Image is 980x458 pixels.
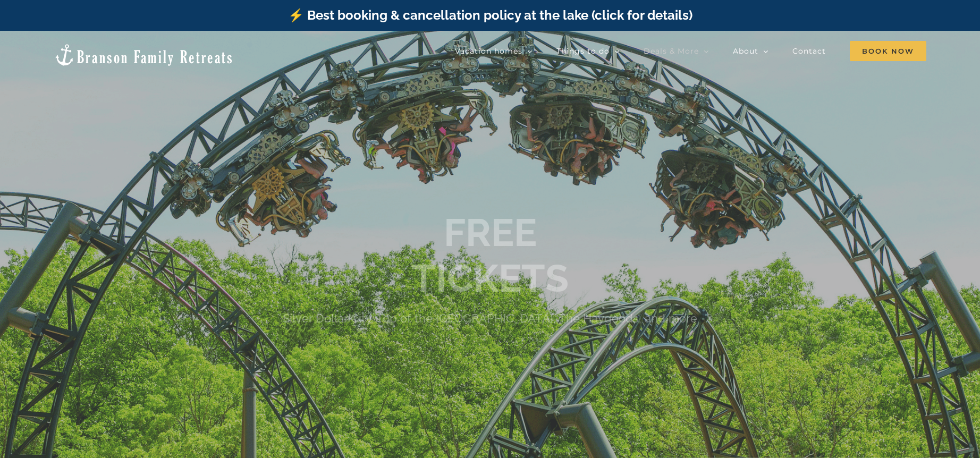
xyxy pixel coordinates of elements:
[556,47,610,55] span: Things to do
[850,40,926,62] a: Book Now
[792,47,826,55] span: Contact
[733,40,768,62] a: About
[412,210,569,301] b: FREE TICKETS
[733,47,758,55] span: About
[850,41,926,61] span: Book Now
[54,43,234,67] img: Branson Family Retreats Logo
[283,311,697,325] h4: Silver Dollar City, Top of the [GEOGRAPHIC_DATA], The Haygoods, and more
[644,40,709,62] a: Deals & More
[556,40,620,62] a: Things to do
[455,40,533,62] a: Vacation homes
[792,40,826,62] a: Contact
[288,7,692,23] a: ⚡️ Best booking & cancellation policy at the lake (click for details)
[455,40,926,62] nav: Main Menu
[644,47,699,55] span: Deals & More
[455,47,522,55] span: Vacation homes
